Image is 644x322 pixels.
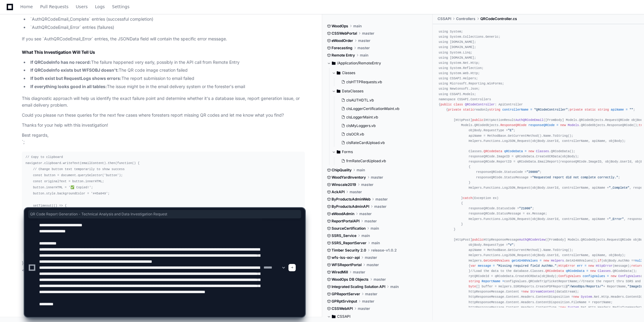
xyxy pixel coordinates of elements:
span: private [570,108,583,111]
span: clsLoggerMaint.vb [346,115,378,120]
span: public [472,118,484,122]
svg: Directory [337,69,340,77]
span: WoodOps [332,24,349,29]
span: clsLoggerCertificationMaint.vb [346,106,400,111]
span: Users [76,5,88,9]
span: class [454,102,463,106]
span: QRCodeData [484,149,503,153]
span: AckAPI [332,190,345,194]
span: main [357,168,365,173]
span: static [584,108,596,111]
span: public [441,102,452,106]
span: static [463,108,474,111]
span: Home [20,5,33,9]
span: /Application/RemoteEntry [337,61,381,66]
span: private [448,108,461,111]
span: new [528,149,534,153]
span: clsAUTHDTL.vb [346,98,374,103]
button: clsAUTHDTL.vb [339,96,424,104]
span: Logs [95,5,105,9]
span: CSSWebPortal [332,31,357,36]
button: clsMyLoggers.vb [339,122,424,130]
span: new [560,123,566,127]
li: `AuthQRCodeEmail_Error` entries (failures) [29,24,305,31]
span: "" [629,108,633,111]
span: catch [463,196,472,200]
button: clsRateCardUpload.vb [339,139,424,147]
strong: If everything looks good in all tables: [30,84,107,89]
span: clsOCR.vb [346,132,364,137]
button: clsLoggerMaint.vb [339,113,424,122]
span: Controllers [456,16,475,21]
span: "QRCodeController" [534,108,568,111]
li: The QR code image creation failed [29,67,305,74]
span: Pull Requests [40,5,68,9]
span: qRCodeData [504,149,523,153]
span: master [358,38,371,43]
span: Classes [342,70,356,75]
button: /Application/RemoteEntry [327,58,428,68]
span: master [358,46,370,50]
button: frmRateCardUpload.vb [339,157,424,165]
span: DataClasses [342,89,364,94]
span: main [353,24,362,29]
span: Winscale2019 [332,182,356,187]
span: ResponseQRCode [500,123,526,127]
span: main [360,53,369,58]
span: ByProductsAdminWeb [332,197,371,202]
span: ChipQuality [332,168,352,173]
span: WoodYardInventory [332,175,366,180]
code: // Copy to clipboard navigator.clipboard.writeText(emailContent).then(function() { // Change butt... [26,155,182,250]
span: QR Code Report Generation - Technical Analysis and Data Investigation Request [30,212,299,217]
span: master [371,175,383,180]
span: = [525,149,526,153]
span: QRCodeController.cs [480,16,517,21]
span: master [361,182,374,187]
span: "Requested report did not complete correctly." [532,175,618,179]
span: master [350,190,362,194]
span: = [626,108,628,111]
span: "_Complete" [609,186,629,189]
button: clsOCR.vb [339,130,424,139]
span: "E" [508,128,513,132]
li: `AuthQRCodeEmail_Complete` entries (successful completion) [29,16,305,23]
span: = [530,108,532,111]
strong: If QRCodeInfo exists but WFSOBJ doesn't: [30,67,119,73]
svg: Directory [332,60,336,67]
p: Best regards, `; [22,132,305,146]
span: eWoodOrder [332,38,353,43]
p: Could you please run these queries for the next few cases where foresters report missing QR codes... [22,112,305,119]
span: Settings [112,5,129,9]
span: clsHTTPRequests.vb [346,80,382,84]
strong: If both exist but RequestLogs shows errors: [30,76,121,81]
span: Forecasting [332,46,353,50]
span: AuthQRCodeEmail [515,118,543,122]
span: clsRateCardUpload.vb [346,140,385,145]
span: string [598,108,609,111]
button: clsLoggerCertificationMaint.vb [339,104,424,113]
button: Classes [332,68,428,78]
span: CSSAPI [438,16,451,21]
p: This diagnostic approach will help us identify the exact failure point and determine whether it's... [22,95,305,109]
span: master [362,31,375,36]
span: controllerName [502,108,528,111]
button: clsHTTPRequests.vb [339,78,424,86]
span: string [489,108,500,111]
span: Forms [342,149,353,154]
span: "20000" [526,170,540,174]
strong: If QRCodeInfo has no record: [30,60,91,65]
span: QRCodeController [465,102,495,106]
span: frmRateCardUpload.vb [346,159,386,163]
span: master [376,197,388,202]
span: apiName [611,108,624,111]
li: The report submission to email failed [29,75,305,82]
button: Forms [332,147,428,157]
button: DataClasses [332,86,428,96]
span: clsMyLoggers.vb [346,123,376,128]
span: = [557,123,558,127]
span: responseQRCode [528,123,554,127]
span: Remote Entry [332,53,355,58]
svg: Directory [337,87,340,95]
p: If you see `AuthQRCodeEmail_Error` entries, the JSONData field will contain the specific error me... [22,36,305,43]
h2: What This Investigation Will Tell Us [22,49,305,55]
